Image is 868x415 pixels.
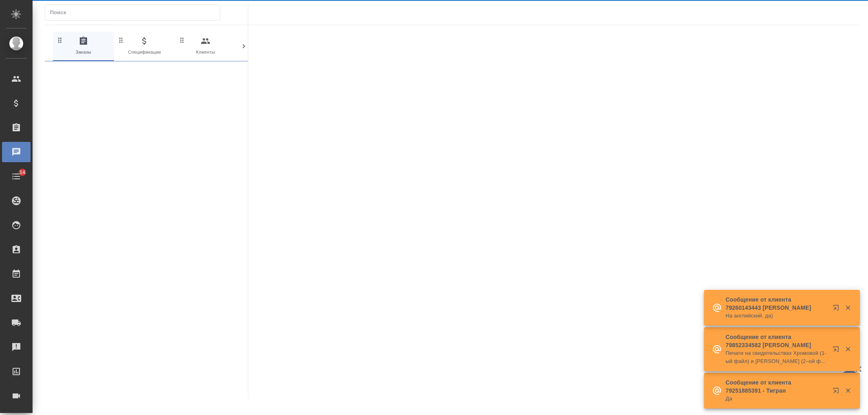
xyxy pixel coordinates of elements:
[726,312,827,320] p: На английский, да)
[726,295,827,312] p: Сообщение от клиента 79260143443 [PERSON_NAME]
[117,36,172,56] span: Спецификации
[726,378,827,395] p: Сообщение от клиента 79251885391 - Тигран
[828,300,847,319] button: Открыть в новой вкладке
[2,166,31,187] a: 14
[239,36,247,44] svg: Зажми и перетащи, чтобы поменять порядок вкладок
[726,349,827,365] p: Печати на свидетельствах Хромовой (1-ый файл) и [PERSON_NAME] (2–ой файл) прилагаю
[117,36,125,44] svg: Зажми и перетащи, чтобы поменять порядок вкладок
[239,36,294,56] span: Входящие
[828,382,847,402] button: Открыть в новой вкладке
[56,36,111,56] span: Заказы
[15,168,30,176] span: 14
[178,36,186,44] svg: Зажми и перетащи, чтобы поменять порядок вкладок
[828,341,847,361] button: Открыть в новой вкладке
[726,395,827,403] p: Да
[840,387,856,394] button: Закрыть
[56,36,64,44] svg: Зажми и перетащи, чтобы поменять порядок вкладок
[840,304,856,311] button: Закрыть
[840,345,856,353] button: Закрыть
[726,333,827,349] p: Сообщение от клиента 79852334582 [PERSON_NAME]
[50,7,220,18] input: Поиск
[178,36,233,56] span: Клиенты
